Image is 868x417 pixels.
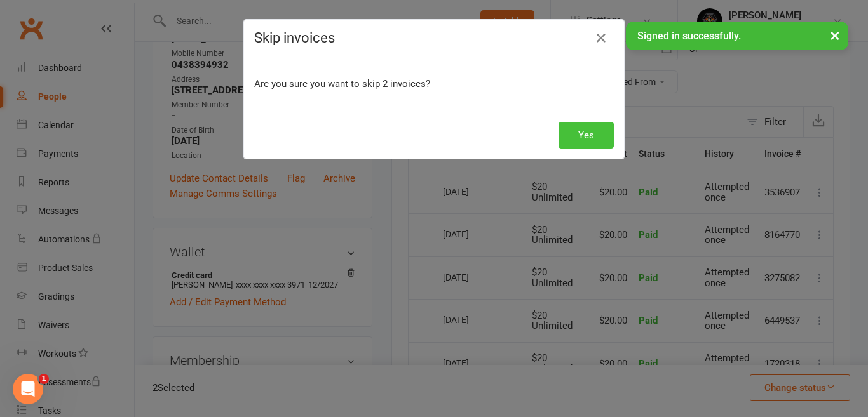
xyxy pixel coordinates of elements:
[254,78,430,89] span: Are you sure you want to skip 2 invoices?
[637,30,741,42] span: Signed in successfully.
[39,374,49,384] span: 1
[559,122,614,149] button: Yes
[824,22,846,49] button: ×
[13,374,43,404] iframe: Intercom live chat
